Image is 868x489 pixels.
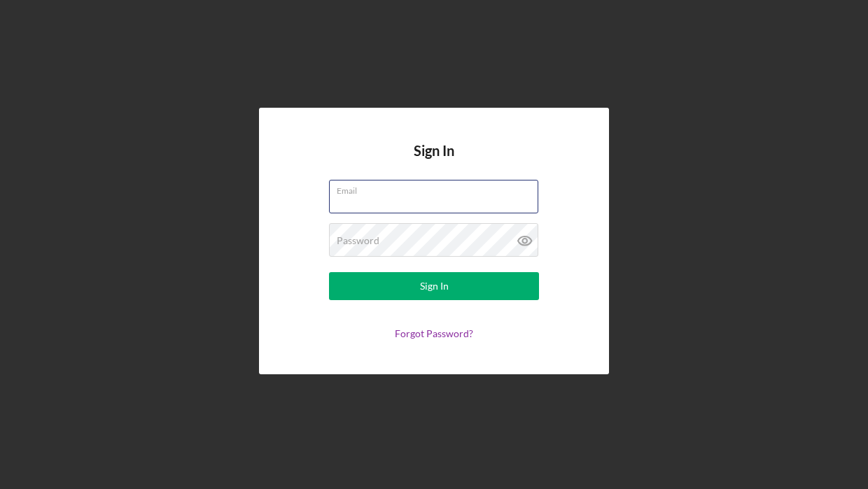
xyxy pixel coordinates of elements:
[337,235,379,246] label: Password
[395,327,473,339] a: Forgot Password?
[420,272,449,300] div: Sign In
[337,180,538,196] label: Email
[414,143,454,180] h4: Sign In
[329,272,539,300] button: Sign In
